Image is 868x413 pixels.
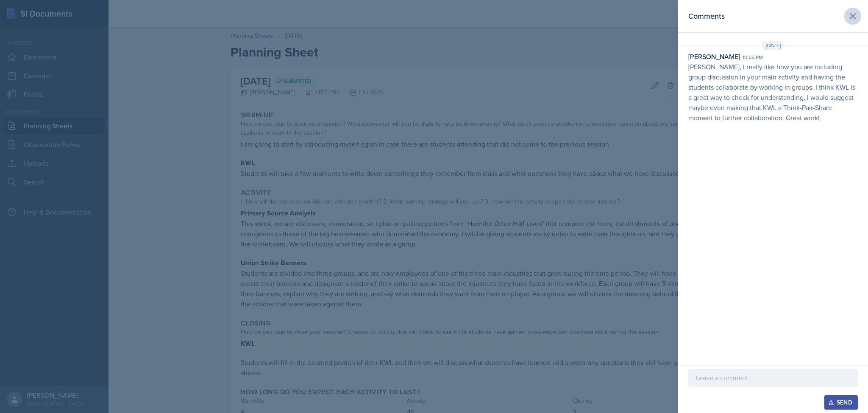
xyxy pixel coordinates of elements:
[824,395,858,410] button: Send
[688,10,725,22] h2: Comments
[688,62,858,123] p: [PERSON_NAME], I really like how you are including group discussion in your main activity and hav...
[688,51,740,62] div: [PERSON_NAME]
[830,399,852,406] div: Send
[743,54,763,61] div: 10:55 pm
[762,41,785,50] span: [DATE]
